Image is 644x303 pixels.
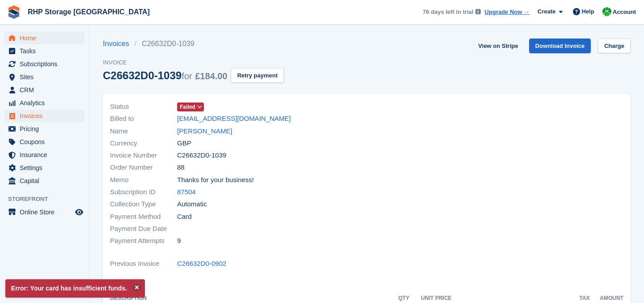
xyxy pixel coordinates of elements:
[4,32,85,44] a: menu
[20,32,73,44] span: Home
[177,187,196,197] a: 87504
[20,175,73,187] span: Capital
[20,97,73,109] span: Analytics
[4,136,85,148] a: menu
[602,7,611,16] img: Rod
[110,212,177,222] span: Payment Method
[110,224,177,234] span: Payment Due Date
[110,162,177,173] span: Order Number
[4,149,85,161] a: menu
[110,150,177,161] span: Invoice Number
[475,9,481,14] img: icon-info-grey-7440780725fd019a000dd9b08b2336e03edf1995a4989e88bcd33f0948082b44.svg
[177,114,291,124] a: [EMAIL_ADDRESS][DOMAIN_NAME]
[103,69,227,81] div: C26632D0-1039
[110,114,177,124] span: Billed to
[180,103,195,111] span: Failed
[177,236,181,246] span: 9
[20,71,73,83] span: Sites
[4,84,85,96] a: menu
[177,162,185,173] span: 88
[103,38,135,49] a: Invoices
[598,38,631,53] a: Charge
[423,8,473,17] span: 76 days left in trial
[582,7,594,16] span: Help
[195,71,227,81] span: £184.00
[182,71,192,81] span: for
[20,110,73,122] span: Invoices
[177,102,204,112] a: Failed
[20,149,73,161] span: Insurance
[485,8,530,17] a: Upgrade Now →
[110,187,177,197] span: Subscription ID
[20,206,73,218] span: Online Store
[110,126,177,137] span: Name
[110,102,177,112] span: Status
[529,38,591,53] a: Download Invoice
[8,195,89,204] span: Storefront
[4,162,85,174] a: menu
[110,236,177,246] span: Payment Attempts
[4,123,85,135] a: menu
[74,207,85,218] a: Preview store
[177,126,232,137] a: [PERSON_NAME]
[20,123,73,135] span: Pricing
[4,45,85,57] a: menu
[177,212,192,222] span: Card
[20,58,73,70] span: Subscriptions
[4,71,85,83] a: menu
[4,175,85,187] a: menu
[4,58,85,70] a: menu
[103,38,284,49] nav: breadcrumbs
[20,162,73,174] span: Settings
[177,138,191,149] span: GBP
[231,68,284,83] button: Retry payment
[110,259,177,269] span: Previous Invoice
[24,4,153,19] a: RHP Storage [GEOGRAPHIC_DATA]
[177,259,226,269] a: C26632D0-0902
[538,7,555,16] span: Create
[103,58,284,67] span: Invoice
[475,38,521,53] a: View on Stripe
[110,175,177,185] span: Memo
[4,110,85,122] a: menu
[4,97,85,109] a: menu
[7,5,21,19] img: stora-icon-8386f47178a22dfd0bd8f6a31ec36ba5ce8667c1dd55bd0f319d3a0aa187defe.svg
[110,199,177,209] span: Collection Type
[5,279,145,298] p: Error: Your card has insufficient funds.
[177,175,254,185] span: Thanks for your business!
[177,199,207,209] span: Automatic
[20,45,73,57] span: Tasks
[177,150,226,161] span: C26632D0-1039
[20,136,73,148] span: Coupons
[110,138,177,149] span: Currency
[20,84,73,96] span: CRM
[4,206,85,218] a: menu
[613,8,636,17] span: Account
